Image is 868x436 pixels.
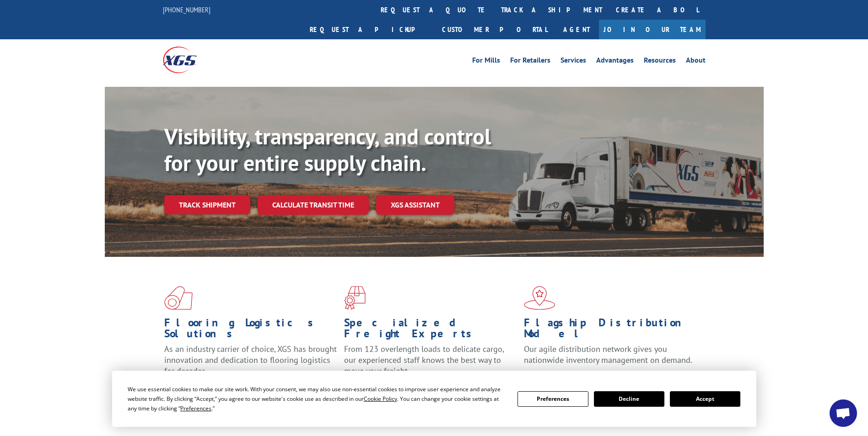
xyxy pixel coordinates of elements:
[344,344,517,384] p: From 123 overlength loads to delicate cargo, our experienced staff knows the best way to move you...
[112,371,756,427] div: Cookie Consent Prompt
[344,286,366,310] img: xgs-icon-focused-on-flooring-red
[670,391,740,407] button: Accept
[594,391,664,407] button: Decline
[644,57,676,67] a: Resources
[472,57,500,67] a: For Mills
[435,20,554,39] a: Customer Portal
[376,195,454,215] a: XGS ASSISTANT
[163,5,210,14] a: [PHONE_NUMBER]
[524,317,697,344] h1: Flagship Distribution Model
[524,344,692,365] span: Our agile distribution network gives you nationwide inventory management on demand.
[686,57,706,67] a: About
[364,395,397,403] span: Cookie Policy
[561,57,586,67] a: Services
[128,384,507,413] div: We use essential cookies to make our site work. With your consent, we may also use non-essential ...
[524,286,555,310] img: xgs-icon-flagship-distribution-model-red
[258,195,369,215] a: Calculate transit time
[180,404,211,412] span: Preferences
[599,20,706,39] a: Join Our Team
[830,399,857,427] a: Open chat
[518,391,588,407] button: Preferences
[303,20,435,39] a: Request a pickup
[164,195,250,214] a: Track shipment
[596,57,634,67] a: Advantages
[510,57,550,67] a: For Retailers
[164,286,193,310] img: xgs-icon-total-supply-chain-intelligence-red
[554,20,599,39] a: Agent
[164,317,337,344] h1: Flooring Logistics Solutions
[164,344,337,376] span: As an industry carrier of choice, XGS has brought innovation and dedication to flooring logistics...
[164,122,491,177] b: Visibility, transparency, and control for your entire supply chain.
[344,317,517,344] h1: Specialized Freight Experts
